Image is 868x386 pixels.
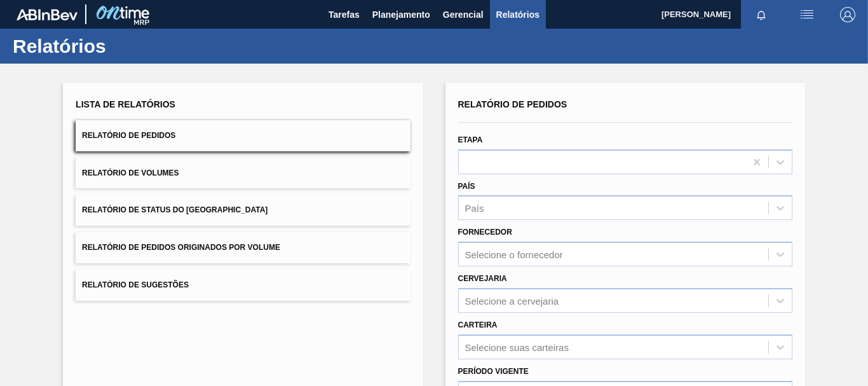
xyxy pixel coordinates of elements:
h1: Relatórios [13,39,238,53]
img: Logout [840,7,855,22]
label: Carteira [458,321,498,329]
label: Etapa [458,135,483,144]
div: Selecione o fornecedor [465,249,563,260]
span: Relatório de Status do [GEOGRAPHIC_DATA] [82,205,268,214]
span: Relatório de Volumes [82,169,179,177]
img: TNhmsLtSVTkK8tSr43FrP2fwEKptu5GPRR3wAAAABJRU5ErkJggg== [17,9,78,20]
button: Relatório de Status do [GEOGRAPHIC_DATA] [76,195,410,226]
button: Notificações [741,6,782,24]
span: Relatório de Pedidos [458,99,567,109]
img: userActions [799,7,815,22]
span: Gerencial [443,7,484,22]
div: Selecione a cervejaria [465,295,559,306]
button: Relatório de Pedidos [76,120,410,151]
label: Fornecedor [458,228,512,237]
div: País [465,203,484,214]
div: Selecione suas carteiras [465,341,569,352]
label: Período Vigente [458,367,529,376]
span: Tarefas [329,7,360,22]
span: Relatório de Pedidos [82,131,175,140]
label: Cervejaria [458,274,507,283]
span: Relatórios [496,7,539,22]
label: País [458,182,475,191]
span: Lista de Relatórios [76,99,175,109]
button: Relatório de Sugestões [76,270,410,301]
span: Relatório de Pedidos Originados por Volume [82,243,280,252]
button: Relatório de Pedidos Originados por Volume [76,232,410,263]
button: Relatório de Volumes [76,158,410,189]
span: Planejamento [372,7,430,22]
span: Relatório de Sugestões [82,280,189,289]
